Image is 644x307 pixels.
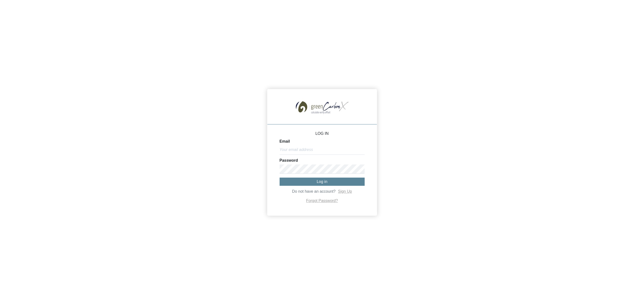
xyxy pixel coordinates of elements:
[280,139,290,143] label: Email
[291,94,353,119] img: GreenCarbonX07-07-202510_19_57_194.jpg
[280,145,365,155] input: Your email address
[280,159,298,162] label: Password
[292,189,336,193] span: Do not have an account?
[280,132,365,136] p: LOG IN
[317,180,327,184] span: Log in
[280,178,365,186] button: Log in
[338,189,352,193] a: Sign Up
[306,199,338,203] a: Forgot Password?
